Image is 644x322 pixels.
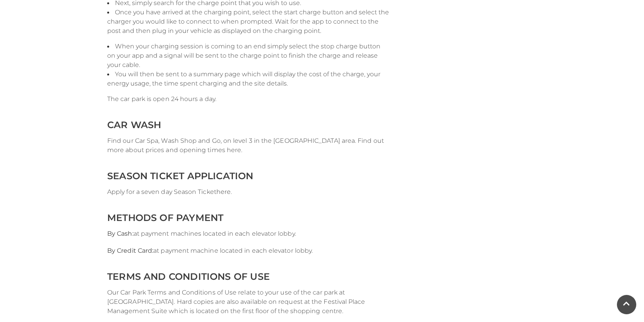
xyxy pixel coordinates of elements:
span: Find our Car Spa, Wash Shop and Go, on level 3 in the [GEOGRAPHIC_DATA] area. Find out more about... [107,137,384,154]
span: When your charging session is coming to an end simply select the stop charge button on your app a... [107,43,380,69]
span: SEASON TICKET APPLICATION [107,170,253,182]
span: METHODS OF PAYMENT [107,212,223,223]
span: Apply for a seven day Season Ticket . [107,188,232,195]
span: Once you have arrived at the charging point, select the start charge button and select the charge... [107,9,389,34]
span: Our Car Park Terms and Conditions of Use relate to your use of the car park at [GEOGRAPHIC_DATA].... [107,289,365,315]
span: The car park is open 24 hours a day. [107,95,216,103]
span: at payment machine located in each elevator lobby. [107,247,313,254]
strong: By Cash: [107,230,134,237]
span: TERMS AND CONDITIONS OF USE [107,271,270,282]
a: here [216,188,231,195]
span: at payment machines located in each elevator lobby. [107,230,296,237]
span: You will then be sent to a summary page which will display the cost of the charge, your energy us... [107,70,380,87]
span: CAR WASH [107,119,161,130]
strong: By Credit Card: [107,247,153,254]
